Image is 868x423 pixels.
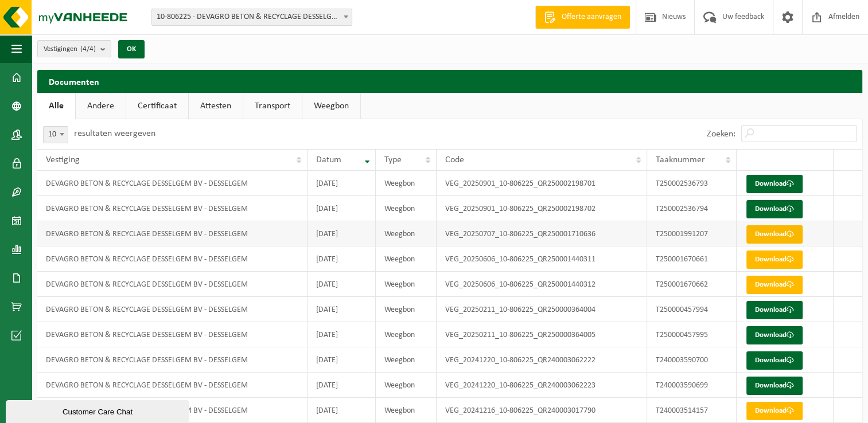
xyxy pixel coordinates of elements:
[535,6,630,29] a: Offerte aanvragen
[308,196,376,221] td: [DATE]
[316,155,341,164] span: Datum
[647,347,737,373] td: T240003590700
[37,40,111,57] button: Vestigingen(4/4)
[437,196,647,221] td: VEG_20250901_10-806225_QR250002198702
[46,155,80,164] span: Vestiging
[647,246,737,272] td: T250001670661
[437,221,647,246] td: VEG_20250707_10-806225_QR250001710636
[437,171,647,196] td: VEG_20250901_10-806225_QR250002198701
[437,297,647,322] td: VEG_20250211_10-806225_QR250000364004
[308,272,376,297] td: [DATE]
[37,171,308,196] td: DEVAGRO BETON & RECYCLAGE DESSELGEM BV - DESSELGEM
[376,246,437,272] td: Weegbon
[189,93,243,119] a: Attesten
[376,171,437,196] td: Weegbon
[376,347,437,373] td: Weegbon
[746,225,803,244] a: Download
[302,93,360,119] a: Weegbon
[647,297,737,322] td: T250000457994
[308,373,376,398] td: [DATE]
[437,272,647,297] td: VEG_20250606_10-806225_QR250001440312
[746,200,803,218] a: Download
[37,373,308,398] td: DEVAGRO BETON & RECYCLAGE DESSELGEM BV - DESSELGEM
[118,40,145,58] button: OK
[437,246,647,272] td: VEG_20250606_10-806225_QR250001440311
[437,373,647,398] td: VEG_20241220_10-806225_QR240003062223
[37,297,308,322] td: DEVAGRO BETON & RECYCLAGE DESSELGEM BV - DESSELGEM
[243,93,302,119] a: Transport
[647,221,737,246] td: T250001991207
[437,398,647,423] td: VEG_20241216_10-806225_QR240003017790
[647,272,737,297] td: T250001670662
[376,196,437,221] td: Weegbon
[44,41,96,58] span: Vestigingen
[746,276,803,294] a: Download
[746,402,803,420] a: Download
[376,297,437,322] td: Weegbon
[746,250,803,269] a: Download
[746,377,803,395] a: Download
[376,398,437,423] td: Weegbon
[308,297,376,322] td: [DATE]
[647,196,737,221] td: T250002536794
[152,9,352,25] span: 10-806225 - DEVAGRO BETON & RECYCLAGE DESSELGEM BV - DESSELGEM
[559,11,624,23] span: Offerte aanvragen
[308,246,376,272] td: [DATE]
[6,398,192,423] iframe: chat widget
[37,93,75,119] a: Alle
[308,347,376,373] td: [DATE]
[376,221,437,246] td: Weegbon
[376,373,437,398] td: Weegbon
[151,9,352,26] span: 10-806225 - DEVAGRO BETON & RECYCLAGE DESSELGEM BV - DESSELGEM
[647,373,737,398] td: T240003590699
[37,246,308,272] td: DEVAGRO BETON & RECYCLAGE DESSELGEM BV - DESSELGEM
[376,272,437,297] td: Weegbon
[37,322,308,347] td: DEVAGRO BETON & RECYCLAGE DESSELGEM BV - DESSELGEM
[37,347,308,373] td: DEVAGRO BETON & RECYCLAGE DESSELGEM BV - DESSELGEM
[37,70,862,92] h2: Documenten
[707,130,735,139] label: Zoeken:
[656,155,705,164] span: Taaknummer
[43,126,68,143] span: 10
[437,322,647,347] td: VEG_20250211_10-806225_QR250000364005
[647,171,737,196] td: T250002536793
[647,398,737,423] td: T240003514157
[37,196,308,221] td: DEVAGRO BETON & RECYCLAGE DESSELGEM BV - DESSELGEM
[437,347,647,373] td: VEG_20241220_10-806225_QR240003062222
[376,322,437,347] td: Weegbon
[647,322,737,347] td: T250000457995
[746,175,803,193] a: Download
[80,45,96,53] count: (4/4)
[308,322,376,347] td: [DATE]
[37,221,308,246] td: DEVAGRO BETON & RECYCLAGE DESSELGEM BV - DESSELGEM
[308,171,376,196] td: [DATE]
[308,221,376,246] td: [DATE]
[445,155,464,164] span: Code
[44,127,68,143] span: 10
[746,326,803,344] a: Download
[76,93,126,119] a: Andere
[308,398,376,423] td: [DATE]
[384,155,402,164] span: Type
[746,351,803,370] a: Download
[37,272,308,297] td: DEVAGRO BETON & RECYCLAGE DESSELGEM BV - DESSELGEM
[746,301,803,319] a: Download
[74,129,155,138] label: resultaten weergeven
[126,93,188,119] a: Certificaat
